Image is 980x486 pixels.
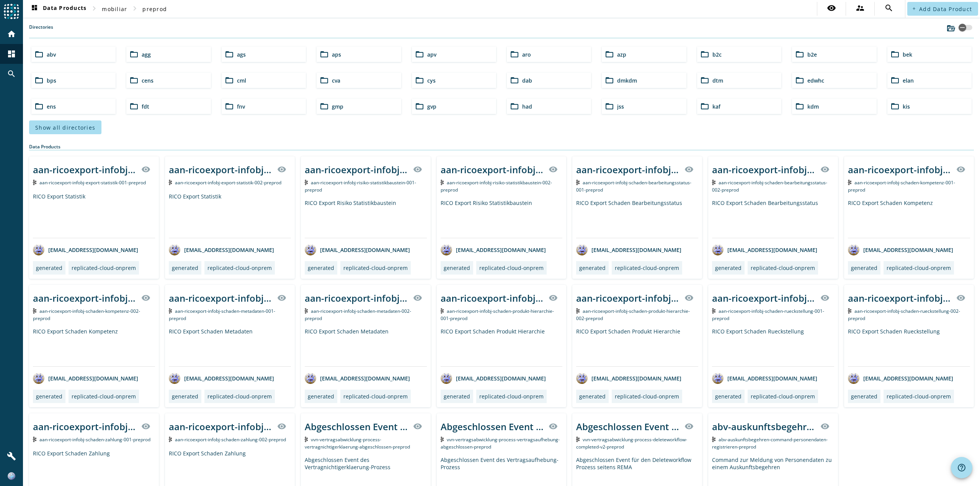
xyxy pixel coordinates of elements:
div: [EMAIL_ADDRESS][DOMAIN_NAME] [305,244,410,255]
img: Kafka Topic: aan-ricoexport-infobj-schaden-zahlung-001-preprod [33,437,36,442]
span: Kafka Topic: vvn-vertragsabwicklung-process-deleteworkflow-completed-v2-preprod [576,436,687,450]
div: [EMAIL_ADDRESS][DOMAIN_NAME] [848,372,953,384]
span: cys [427,77,436,84]
div: replicated-cloud-onprem [207,393,272,400]
mat-icon: visibility [820,422,830,431]
div: RICO Export Schaden Metadaten [305,328,427,366]
div: [EMAIL_ADDRESS][DOMAIN_NAME] [305,372,410,384]
mat-icon: folder_open [225,50,234,59]
span: ags [237,51,246,58]
div: replicated-cloud-onprem [479,393,544,400]
img: avatar [33,372,44,384]
mat-icon: folder_open [510,76,519,85]
div: [EMAIL_ADDRESS][DOMAIN_NAME] [33,244,138,255]
div: aan-ricoexport-infobj-schaden-metadaten-002-_stage_ [305,292,408,304]
div: replicated-cloud-onprem [72,393,136,400]
span: Kafka Topic: aan-ricoexport-infobj-export-statistik-001-preprod [39,179,146,186]
span: gmp [332,103,343,110]
img: avatar [848,372,859,384]
span: Kafka Topic: aan-ricoexport-infobj-schaden-zahlung-001-preprod [39,436,150,443]
div: replicated-cloud-onprem [207,264,272,271]
span: ens [47,103,56,110]
span: Kafka Topic: aan-ricoexport-infobj-export-statistik-002-preprod [175,179,281,186]
span: Data Products [30,4,87,13]
mat-icon: visibility [413,293,422,302]
div: RICO Export Statistik [33,193,155,238]
mat-icon: visibility [141,422,150,431]
div: [EMAIL_ADDRESS][DOMAIN_NAME] [441,244,546,255]
mat-icon: home [7,29,16,39]
mat-icon: folder_open [890,50,900,59]
mat-icon: folder_open [129,50,139,59]
mat-icon: folder_open [890,102,900,111]
img: Kafka Topic: vvn-vertragsabwicklung-process-deleteworkflow-completed-v2-preprod [576,437,580,442]
span: Add Data Product [919,5,972,13]
span: fdt [142,103,149,110]
span: apv [427,51,436,58]
span: Kafka Topic: aan-ricoexport-infobj-schaden-rueckstellung-001-preprod [712,308,824,322]
div: [EMAIL_ADDRESS][DOMAIN_NAME] [169,244,274,255]
span: Kafka Topic: aan-ricoexport-infobj-schaden-rueckstellung-002-preprod [848,308,960,322]
span: Kafka Topic: vvn-vertragsabwicklung-process-vertragsaufhebung-abgeschlossen-preprod [441,436,560,450]
img: Kafka Topic: aan-ricoexport-infobj-schaden-kompetenz-002-preprod [33,308,36,314]
img: Kafka Topic: aan-ricoexport-infobj-schaden-rueckstellung-001-preprod [712,308,715,314]
div: [EMAIL_ADDRESS][DOMAIN_NAME] [848,244,953,255]
button: preprod [139,2,170,16]
span: Kafka Topic: aan-ricoexport-infobj-schaden-bearbeitungsstatus-001-preprod [576,179,691,193]
div: aan-ricoexport-infobj-schaden-bearbeitungsstatus-002-_stage_ [712,163,816,176]
mat-icon: folder_open [605,102,614,111]
mat-icon: folder_open [700,76,709,85]
div: [EMAIL_ADDRESS][DOMAIN_NAME] [169,372,274,384]
div: generated [36,264,62,271]
mat-icon: search [884,3,893,13]
mat-icon: folder_open [34,76,44,85]
span: edwhc [807,77,824,84]
div: generated [172,264,198,271]
img: Kafka Topic: aan-ricoexport-infobj-risiko-statistikbaustein-001-preprod [305,180,308,185]
mat-icon: folder_open [605,76,614,85]
div: generated [308,264,334,271]
div: aan-ricoexport-infobj-schaden-zahlung-001-_stage_ [33,420,137,433]
mat-icon: visibility [413,165,422,174]
div: [EMAIL_ADDRESS][DOMAIN_NAME] [576,372,681,384]
span: preprod [142,5,167,13]
img: Kafka Topic: aan-ricoexport-infobj-schaden-bearbeitungsstatus-002-preprod [712,180,715,185]
img: Kafka Topic: aan-ricoexport-infobj-export-statistik-001-preprod [33,180,36,185]
button: mobiliar [99,2,130,16]
div: RICO Export Schaden Bearbeitungsstatus [712,199,834,238]
mat-icon: folder_open [320,50,329,59]
div: RICO Export Schaden Rueckstellung [848,328,970,366]
mat-icon: folder_open [510,50,519,59]
div: [EMAIL_ADDRESS][DOMAIN_NAME] [712,372,817,384]
mat-icon: visibility [956,293,965,302]
mat-icon: folder_open [795,76,804,85]
div: aan-ricoexport-infobj-risiko-statistikbaustein-001-_stage_ [305,163,408,176]
img: Kafka Topic: aan-ricoexport-infobj-schaden-bearbeitungsstatus-001-preprod [576,180,580,185]
div: replicated-cloud-onprem [343,393,408,400]
mat-icon: visibility [956,165,965,174]
span: had [522,103,532,110]
img: avatar [441,372,452,384]
mat-icon: folder_open [415,76,424,85]
mat-icon: folder_open [605,50,614,59]
div: aan-ricoexport-infobj-export-statistik-001-_stage_ [33,163,137,176]
span: dab [522,77,532,84]
span: fnv [237,103,245,110]
img: Kafka Topic: aan-ricoexport-infobj-schaden-rueckstellung-002-preprod [848,308,851,314]
img: c8e09298fd506459016a224c919178aa [8,472,15,480]
span: dmkdm [617,77,637,84]
div: RICO Export Schaden Produkt Hierarchie [576,328,698,366]
mat-icon: add [912,7,916,11]
button: Add Data Product [907,2,978,16]
div: generated [715,393,742,400]
mat-icon: folder_open [129,102,139,111]
div: replicated-cloud-onprem [887,264,951,271]
div: aan-ricoexport-infobj-schaden-produkt-hierarchie-002-_stage_ [576,292,680,304]
div: replicated-cloud-onprem [751,264,815,271]
label: Directories [29,24,53,38]
div: aan-ricoexport-infobj-schaden-zahlung-002-_stage_ [169,420,273,433]
mat-icon: visibility [684,165,694,174]
img: avatar [441,244,452,255]
div: replicated-cloud-onprem [343,264,408,271]
img: avatar [169,372,180,384]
